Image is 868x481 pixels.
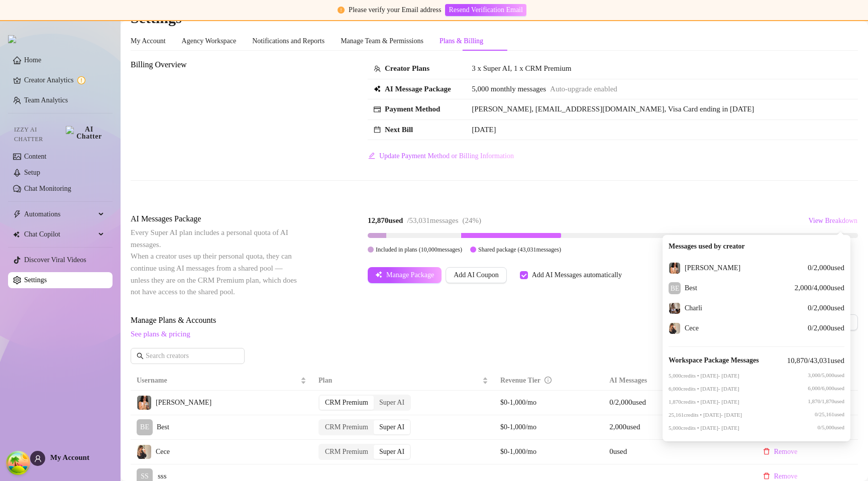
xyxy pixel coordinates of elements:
[808,371,844,380] span: 3,000 / 5,000 used
[376,246,462,253] span: Included in plans ( 10,000 messages)
[669,303,680,314] img: Charli
[319,420,374,434] div: CRM Premium
[445,4,526,16] button: Resend Verification Email
[318,375,480,386] span: Plan
[669,243,745,250] strong: Messages used by creator
[319,396,374,410] div: CRM Premium
[374,65,381,72] span: team
[24,169,40,176] a: Setup
[449,6,522,14] span: Resend Verification Email
[774,448,798,456] span: Remove
[685,264,740,272] span: [PERSON_NAME]
[472,126,496,134] span: [DATE]
[494,440,603,464] td: $0-1,000/mo
[669,356,759,364] strong: Workspace Package Messages
[24,72,104,88] a: Creator Analytics exclamation-circle
[669,373,739,379] span: 5,000 credits • [DATE] - [DATE]
[808,262,844,274] span: 0 / 2,000 used
[318,444,411,460] div: segmented control
[374,126,381,133] span: calendar
[137,352,144,359] span: search
[137,375,298,386] span: Username
[131,330,190,338] a: See plans & pricing
[182,36,237,47] div: Agency Workspace
[131,228,297,296] span: Every Super AI plan includes a personal quota of AI messages. When a creator uses up their person...
[808,384,844,393] span: 6,000 / 6,000 used
[808,397,844,406] span: 1,870 / 1,870 used
[137,445,151,459] img: Cece
[669,412,742,418] span: 25,161 credits • [DATE] - [DATE]
[24,185,71,192] a: Chat Monitoring
[131,314,725,326] span: Manage Plans & Accounts
[13,210,21,218] span: thunderbolt
[368,152,375,159] span: edit
[24,226,95,243] span: Chat Copilot
[50,453,89,461] span: My Account
[379,152,514,160] span: Update Payment Method or Billing Information
[131,59,299,71] span: Billing Overview
[374,396,410,410] div: Super AI
[669,399,739,405] span: 1,870 credits • [DATE] - [DATE]
[341,36,423,47] div: Manage Team & Permissions
[500,377,540,384] span: Revenue Tier
[818,423,844,432] span: 0 / 5,000 used
[669,386,739,392] span: 6,000 credits • [DATE] - [DATE]
[669,323,680,334] img: Cece
[669,425,739,431] span: 5,000 credits • [DATE] - [DATE]
[808,213,858,229] button: View Breakdown
[494,391,603,415] td: $0-1,000/mo
[8,35,16,43] img: logo.svg
[8,453,28,473] button: Open Tanstack query devtools
[815,410,844,419] span: 0 / 25,161 used
[808,217,857,225] span: View Breakdown
[774,472,798,480] span: Remove
[368,148,514,164] button: Update Payment Method or Billing Information
[550,83,617,95] span: Auto-upgrade enabled
[140,422,149,433] span: BE
[609,398,646,406] span: 0 / 2,000 used
[386,271,434,279] span: Manage Package
[472,83,546,95] span: 5,000 monthly messages
[670,283,679,294] span: BE
[385,64,429,72] strong: Creator Plans
[24,276,47,284] a: Settings
[763,448,770,455] span: delete
[685,284,697,292] span: Best
[685,324,699,332] span: Cece
[755,444,806,460] button: Remove
[34,455,42,462] span: user
[66,126,104,140] img: AI Chatter
[472,105,754,113] span: [PERSON_NAME], [EMAIL_ADDRESS][DOMAIN_NAME], Visa Card ending in [DATE]
[669,263,680,274] img: Carmen
[374,445,410,459] div: Super AI
[131,36,166,47] div: My Account
[609,447,627,455] span: 0 used
[407,216,458,224] span: / 53,031 messages
[808,302,844,314] span: 0 / 2,000 used
[318,419,411,435] div: segmented control
[24,206,95,222] span: Automations
[463,216,482,224] span: ( 24 %)
[252,36,324,47] div: Notifications and Reports
[545,377,552,384] span: info-circle
[156,448,170,455] span: Cece
[603,371,749,391] th: AI Messages
[24,153,46,160] a: Content
[454,271,498,279] span: Add AI Coupon
[338,7,345,14] span: exclamation-circle
[319,445,374,459] div: CRM Premium
[131,371,312,391] th: Username
[157,423,169,431] span: Best
[787,355,844,370] span: 10,870 / 43,031 used
[685,304,702,312] span: Charli
[440,36,483,47] div: Plans & Billing
[24,96,68,104] a: Team Analytics
[24,56,41,64] a: Home
[385,85,451,93] strong: AI Message Package
[385,105,440,113] strong: Payment Method
[312,371,494,391] th: Plan
[349,5,441,16] div: Please verify your Email address
[532,270,622,281] div: Add AI Messages automatically
[795,282,844,294] span: 2,000 / 4,000 used
[14,125,62,144] span: Izzy AI Chatter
